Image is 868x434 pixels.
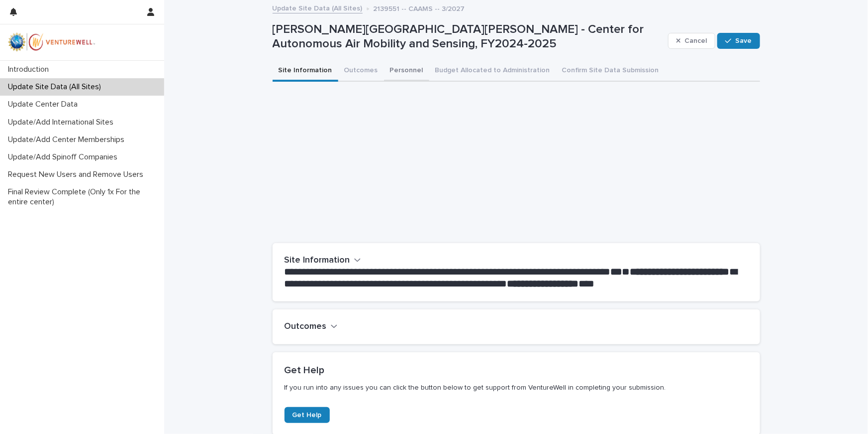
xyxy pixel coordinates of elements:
[4,135,132,145] p: Update/Add Center Memberships
[292,412,322,419] span: Get Help
[8,32,96,52] img: mWhVGmOKROS2pZaMU8FQ
[384,61,429,82] button: Personnel
[556,61,665,82] button: Confirm Site Data Submission
[668,33,716,49] button: Cancel
[285,255,350,266] h2: Site Information
[4,187,164,206] p: Final Review Complete (Only 1x For the entire center)
[285,255,361,266] button: Site Information
[717,33,760,49] button: Save
[285,321,338,332] button: Outcomes
[4,170,151,179] p: Request New Users and Remove Users
[273,61,338,82] button: Site Information
[736,37,752,44] span: Save
[285,383,748,392] p: If you run into any issues you can click the button below to get support from VentureWell in comp...
[338,61,384,82] button: Outcomes
[285,321,327,332] h2: Outcomes
[4,100,86,109] p: Update Center Data
[374,2,465,13] p: 2139551 -- CAAMS -- 3/2027
[429,61,556,82] button: Budget Allocated to Administration
[4,65,57,74] p: Introduction
[273,2,363,13] a: Update Site Data (All Sites)
[4,118,121,127] p: Update/Add International Sites
[4,152,125,162] p: Update/Add Spinoff Companies
[684,37,707,44] span: Cancel
[285,364,748,376] h2: Get Help
[4,82,109,92] p: Update Site Data (All Sites)
[273,22,664,51] p: [PERSON_NAME][GEOGRAPHIC_DATA][PERSON_NAME] - Center for Autonomous Air Mobility and Sensing, FY2...
[285,407,330,423] a: Get Help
